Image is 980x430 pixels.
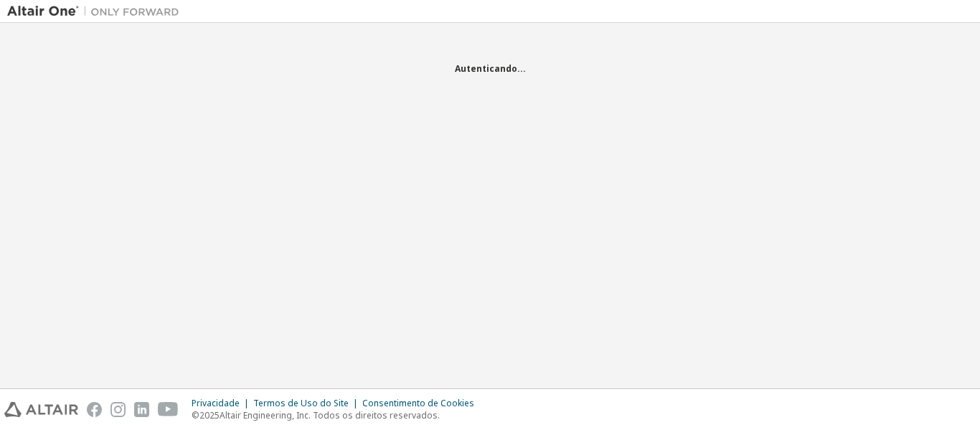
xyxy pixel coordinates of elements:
img: youtube.svg [158,402,179,417]
img: instagram.svg [110,402,126,417]
img: Altair Um [7,4,187,19]
font: Termos de Uso do Site [253,397,349,409]
img: linkedin.svg [134,402,149,417]
img: altair_logo.svg [4,402,78,417]
font: © [192,409,199,421]
font: 2025 [199,409,220,421]
font: Altair Engineering, Inc. Todos os direitos reservados. [220,409,440,421]
font: Consentimento de Cookies [362,397,474,409]
font: Privacidade [192,397,240,409]
font: Autenticando... [455,62,526,75]
img: facebook.svg [87,402,102,417]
